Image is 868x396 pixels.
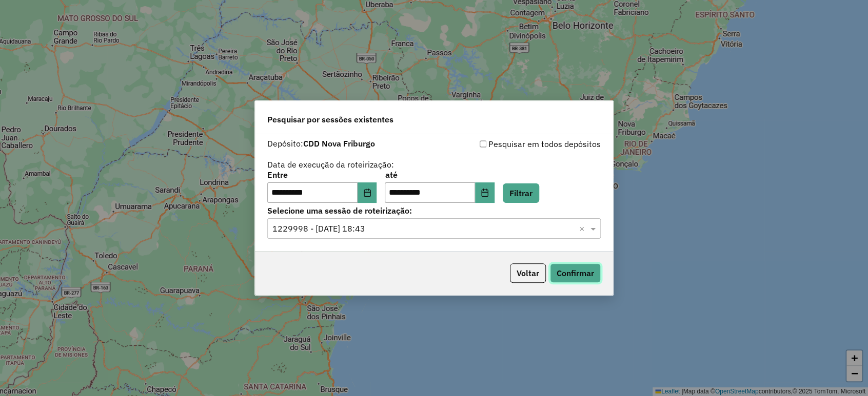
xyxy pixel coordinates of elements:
div: Pesquisar em todos depósitos [434,138,601,150]
label: Data de execução da roteirização: [267,158,394,171]
button: Confirmar [550,263,601,283]
button: Voltar [510,263,546,283]
label: Depósito: [267,137,375,150]
button: Choose Date [358,182,377,203]
span: Pesquisar por sessões existentes [267,113,393,126]
label: Entre [267,169,377,181]
span: Clear all [579,222,588,235]
button: Filtrar [503,183,539,203]
label: até [385,169,494,181]
label: Selecione uma sessão de roteirização: [267,204,601,217]
button: Choose Date [475,182,495,203]
strong: CDD Nova Friburgo [303,138,375,149]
